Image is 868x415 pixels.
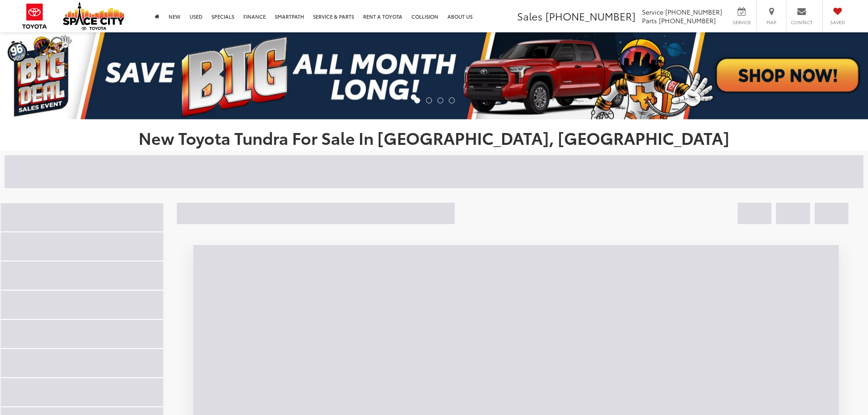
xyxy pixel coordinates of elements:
[665,7,722,16] span: [PHONE_NUMBER]
[659,16,716,25] span: [PHONE_NUMBER]
[517,9,543,23] span: Sales
[761,19,781,26] span: Map
[791,19,812,26] span: Contact
[642,16,657,25] span: Parts
[63,2,124,30] img: Space City Toyota
[642,7,663,16] span: Service
[731,19,752,26] span: Service
[545,9,636,23] span: [PHONE_NUMBER]
[827,19,847,26] span: Saved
